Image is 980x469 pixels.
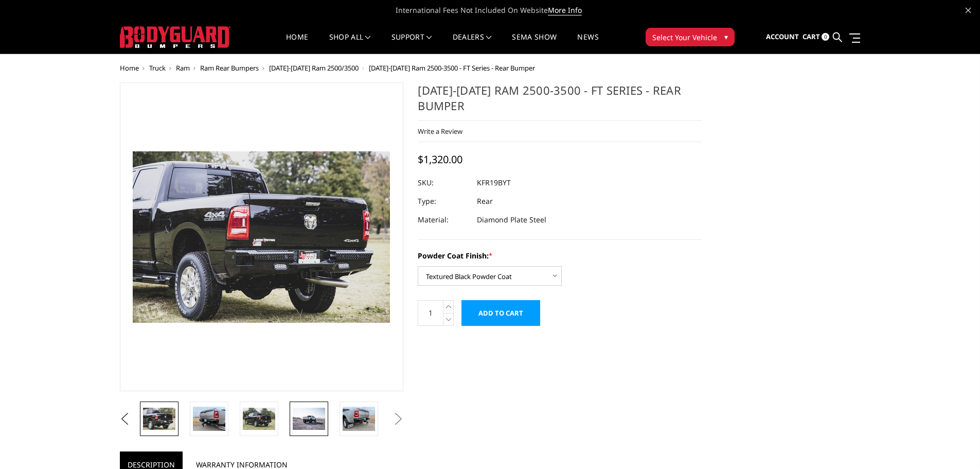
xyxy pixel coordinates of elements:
a: Ram [176,63,190,73]
a: Ram Rear Bumpers [200,63,259,73]
a: Home [286,33,308,54]
img: BODYGUARD BUMPERS [120,26,230,48]
a: [DATE]-[DATE] Ram 2500/3500 [269,63,359,73]
input: Add to Cart [461,300,540,326]
dt: Type: [418,192,469,211]
a: 2019-2025 Ram 2500-3500 - FT Series - Rear Bumper [120,82,404,391]
button: Next [390,411,406,427]
button: Select Your Vehicle [646,28,735,46]
a: Account [766,23,799,51]
span: $1,320.00 [418,152,462,166]
h1: [DATE]-[DATE] Ram 2500-3500 - FT Series - Rear Bumper [418,82,702,121]
img: 2019-2025 Ram 2500-3500 - FT Series - Rear Bumper [343,407,375,431]
span: Select Your Vehicle [652,32,717,43]
dd: Diamond Plate Steel [477,211,546,229]
a: SEMA Show [512,33,557,54]
a: Write a Review [418,127,462,136]
dd: Rear [477,192,493,211]
span: Cart [803,32,820,41]
a: Truck [149,63,166,73]
span: [DATE]-[DATE] Ram 2500-3500 - FT Series - Rear Bumper [369,63,535,73]
a: Dealers [453,33,492,54]
dd: KFR19BYT [477,173,511,192]
label: Powder Coat Finish: [418,250,702,261]
span: ▾ [724,31,728,42]
img: 2019-2025 Ram 2500-3500 - FT Series - Rear Bumper [143,408,175,429]
img: 2019-2025 Ram 2500-3500 - FT Series - Rear Bumper [243,408,275,429]
a: Support [391,33,432,54]
span: 0 [822,33,829,41]
a: Home [120,63,139,73]
dt: Material: [418,211,469,229]
a: Cart 0 [803,23,829,51]
img: 2019-2025 Ram 2500-3500 - FT Series - Rear Bumper [193,407,225,431]
span: Account [766,32,799,41]
dt: SKU: [418,173,469,192]
button: Previous [117,411,133,427]
a: shop all [329,33,371,54]
a: News [577,33,598,54]
img: 2019-2025 Ram 2500-3500 - FT Series - Rear Bumper [293,408,325,429]
a: More Info [548,5,582,15]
